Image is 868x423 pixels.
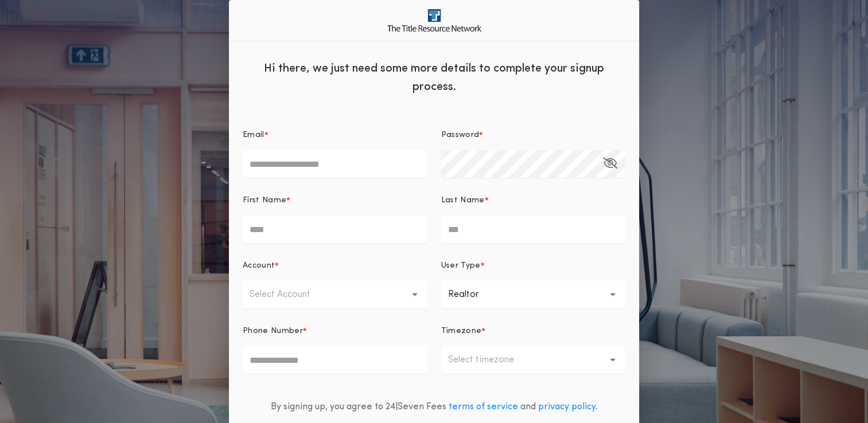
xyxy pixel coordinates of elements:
p: Email [243,130,264,141]
p: First Name [243,195,286,206]
input: Phone Number* [243,346,427,374]
button: Realtor [441,281,626,308]
p: Last Name [441,195,485,206]
p: Phone Number [243,326,303,337]
div: Hi there, we just need some more details to complete your signup process. [229,50,639,102]
input: First Name* [243,216,427,243]
a: privacy policy. [538,402,598,412]
input: Email* [243,150,427,178]
div: By signing up, you agree to 24|Seven Fees and [271,400,598,414]
input: Password* [441,150,626,178]
p: Select Account [250,288,329,301]
p: Account [243,260,275,272]
p: Select timezone [448,353,532,367]
p: Timezone [441,326,482,337]
button: Password* [603,150,617,178]
a: terms of service [449,402,518,412]
p: User Type [441,260,481,272]
button: Select timezone [441,346,626,374]
p: Password [441,130,480,141]
input: Last Name* [441,216,626,243]
img: logo [387,9,481,32]
p: Realtor [448,288,497,301]
button: Select Account [243,281,427,308]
